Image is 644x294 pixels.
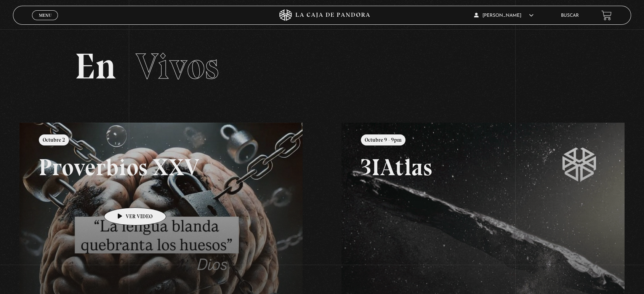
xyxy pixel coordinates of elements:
[39,13,51,18] span: Menu
[601,10,612,21] a: View your shopping cart
[474,13,533,18] span: [PERSON_NAME]
[136,45,219,88] span: Vivos
[561,13,578,18] a: Buscar
[75,48,569,85] h2: En
[36,19,54,25] span: Cerrar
